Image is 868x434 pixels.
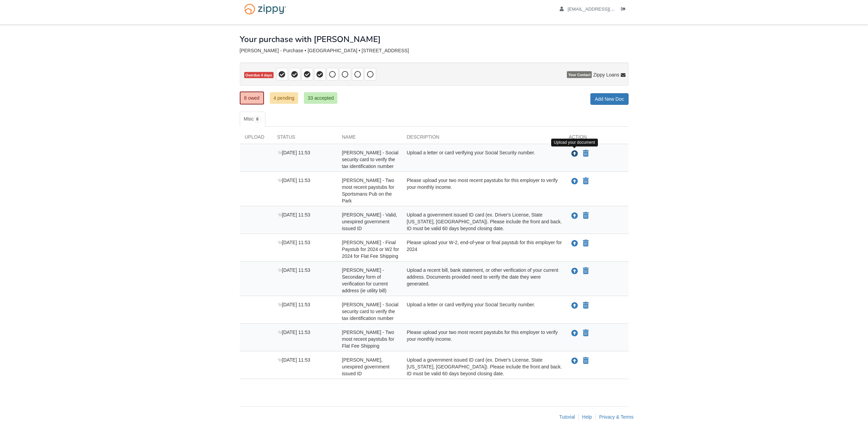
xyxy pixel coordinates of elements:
[599,414,634,420] a: Privacy & Terms
[402,329,564,349] div: Please upload your two most recent paystubs for this employer to verify your monthly income.
[277,212,310,218] span: [DATE] 11:53
[560,6,646,13] a: edit profile
[402,177,564,204] div: Please upload your two most recent paystubs for this employer to verify your monthly income.
[402,301,564,322] div: Upload a letter or card verifying your Social Security number.
[582,357,589,365] button: Declare Scott Kleinschmidt - Valid, unexpired government issued ID not applicable
[571,329,579,338] button: Upload Scott Kleinschmidt - Two most recent paystubs for Flat Fee Shipping
[582,302,589,310] button: Declare Scott Kleinschmidt - Social security card to verify the tax identification number not app...
[568,6,646,12] span: lynayam91@gmail.com
[571,301,579,310] button: Upload Scott Kleinschmidt - Social security card to verify the tax identification number
[304,92,337,104] a: 33 accepted
[342,357,389,376] span: [PERSON_NAME], unexpired government issued ID
[342,330,394,349] span: [PERSON_NAME] - Two most recent paystubs for Flat Fee Shipping
[402,239,564,260] div: Please upload your W-2, end-of-year or final paystub for this employer for 2024
[571,149,579,158] button: Upload Lynaya McIntosh - Social security card to verify the tax identification number
[342,178,394,204] span: [PERSON_NAME] - Two most recent paystubs for Sportsmans Pub on the Park
[402,149,564,170] div: Upload a letter or card verifying your Social Security number.
[571,356,579,365] button: Upload Scott Kleinschmidt - Valid, unexpired government issued ID
[571,211,579,220] button: Upload Lynaya McIntosh - Valid, unexpired government issued ID
[277,178,310,183] span: [DATE] 11:53
[240,0,291,18] img: Logo
[277,267,310,273] span: [DATE] 11:53
[593,71,619,78] span: Zippy Loans
[571,267,579,276] button: Upload Scott Kleinschmidt - Secondary form of verification for current address (ie utility bill)
[240,134,272,144] div: Upload
[564,134,629,144] div: Action
[402,134,564,144] div: Description
[402,211,564,232] div: Upload a government issued ID card (ex. Driver's License, State [US_STATE], [GEOGRAPHIC_DATA]). P...
[559,414,575,420] a: Tutorial
[582,212,589,220] button: Declare Lynaya McIntosh - Valid, unexpired government issued ID not applicable
[567,71,592,78] span: Your Contact
[571,177,579,186] button: Upload Lynaya McIntosh - Two most recent paystubs for Sportsmans Pub on the Park
[240,112,265,127] a: Misc
[582,267,589,275] button: Declare Scott Kleinschmidt - Secondary form of verification for current address (ie utility bill)...
[582,329,589,337] button: Declare Scott Kleinschmidt - Two most recent paystubs for Flat Fee Shipping not applicable
[342,267,388,293] span: [PERSON_NAME] - Secondary form of verification for current address (ie utility bill)
[277,302,310,307] span: [DATE] 11:53
[240,48,629,54] div: [PERSON_NAME] - Purchase • [GEOGRAPHIC_DATA] • [STREET_ADDRESS]
[342,302,399,321] span: [PERSON_NAME] - Social security card to verify the tax identification number
[342,212,397,231] span: [PERSON_NAME] - Valid, unexpired government issued ID
[621,6,629,13] a: Log out
[342,240,399,259] span: [PERSON_NAME] - Final Paystub for 2024 or W2 for 2024 for Flat Fee Shipping
[277,240,310,245] span: [DATE] 11:53
[277,330,310,335] span: [DATE] 11:53
[277,357,310,363] span: [DATE] 11:53
[551,139,598,146] div: Upload your document
[240,92,264,104] a: 8 owed
[590,93,629,105] a: Add New Doc
[337,134,402,144] div: Name
[270,92,298,104] a: 4 pending
[582,414,592,420] a: Help
[402,267,564,294] div: Upload a recent bill, bank statement, or other verification of your current address. Documents pr...
[402,356,564,377] div: Upload a government issued ID card (ex. Driver's License, State [US_STATE], [GEOGRAPHIC_DATA]). P...
[342,150,399,169] span: [PERSON_NAME] - Social security card to verify the tax identification number
[253,116,261,123] span: 8
[272,134,337,144] div: Status
[582,239,589,248] button: Declare Scott Kleinschmidt - Final Paystub for 2024 or W2 for 2024 for Flat Fee Shipping not appl...
[582,177,589,185] button: Declare Lynaya McIntosh - Two most recent paystubs for Sportsmans Pub on the Park not applicable
[571,239,579,248] button: Upload Scott Kleinschmidt - Final Paystub for 2024 or W2 for 2024 for Flat Fee Shipping
[240,35,381,44] h1: Your purchase with [PERSON_NAME]
[582,150,589,158] button: Declare Lynaya McIntosh - Social security card to verify the tax identification number not applic...
[244,72,274,79] span: Overdue 4 days
[277,150,310,155] span: [DATE] 11:53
